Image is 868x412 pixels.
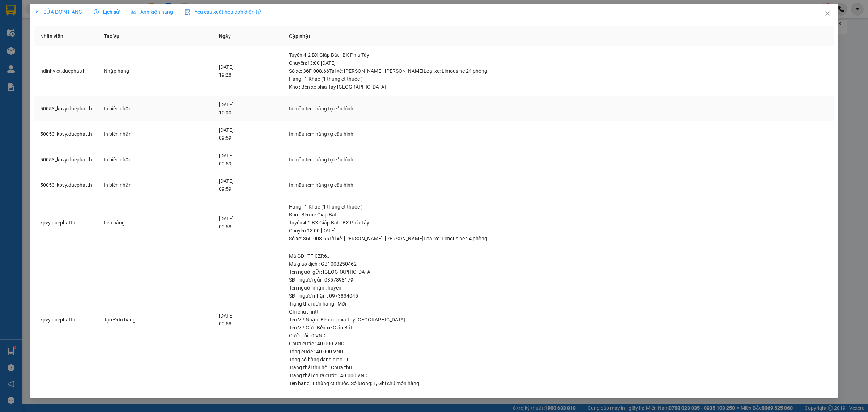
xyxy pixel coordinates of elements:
[289,371,828,379] div: Trạng thái chưa cước : 40.000 VND
[131,9,173,15] span: Ảnh kiện hàng
[289,379,828,387] div: Tên hàng: , Số lượng: , Ghi chú món hàng:
[289,181,828,189] div: In mẫu tem hàng tự cấu hình
[219,126,277,142] div: [DATE] 09:59
[213,26,283,46] th: Ngày
[289,260,828,268] div: Mã giao dịch : GB1008250462
[289,348,828,356] div: Tổng cước : 40.000 VND
[104,219,207,227] div: Lên hàng
[289,105,828,113] div: In mẫu tem hàng tự cấu hình
[289,292,828,300] div: SĐT người nhận : 0973834045
[289,363,828,371] div: Trạng thái thu hộ : Chưa thu
[34,9,82,15] span: SỬA ĐƠN HÀNG
[34,96,98,122] td: 50053_kpvy.ducphatth
[825,10,830,16] span: close
[104,181,207,189] div: In biên nhận
[289,300,828,308] div: Trạng thái đơn hàng : Mới
[289,51,828,75] div: Tuyến : 4.2 BX Giáp Bát - BX Phía Tây Chuyến: 13:00 [DATE] Số xe: 36F-008.66 Tài xế: [PERSON_NAME...
[34,172,98,198] td: 50053_kpvy.ducphatth
[219,63,277,79] div: [DATE] 19:28
[289,284,828,292] div: Tên người nhận : huyền
[817,4,838,24] button: Close
[94,9,99,14] span: clock-circle
[34,26,98,46] th: Nhân viên
[94,9,119,15] span: Lịch sử
[184,9,261,15] span: Yêu cầu xuất hóa đơn điện tử
[289,211,828,219] div: Kho : Bến xe Giáp Bát
[289,252,828,260] div: Mã GD : TFICZR6J
[289,83,828,91] div: Kho : Bến xe phía Tây [GEOGRAPHIC_DATA]
[289,340,828,348] div: Chưa cước : 40.000 VND
[219,101,277,117] div: [DATE] 10:00
[34,198,98,248] td: kpvy.ducphatth
[34,121,98,147] td: 50053_kpvy.ducphatth
[289,324,828,332] div: Tên VP Gửi : Bến xe Giáp Bát
[289,332,828,340] div: Cước rồi : 0 VND
[289,75,828,83] div: Hàng : 1 Khác (1 thùng ct thuốc )
[219,312,277,328] div: [DATE] 09:58
[34,247,98,392] td: kpvy.ducphatth
[184,9,190,15] img: icon
[104,156,207,164] div: In biên nhận
[34,46,98,96] td: ndinhviet.ducphatth
[104,130,207,138] div: In biên nhận
[289,316,828,324] div: Tên VP Nhận: Bến xe phía Tây [GEOGRAPHIC_DATA]
[219,177,277,193] div: [DATE] 09:59
[219,215,277,231] div: [DATE] 09:58
[312,381,349,386] span: 1 thùng ct thuốc
[289,156,828,164] div: In mẫu tem hàng tự cấu hình
[289,308,828,316] div: Ghi chú : nntt
[131,9,136,14] span: picture
[289,203,828,211] div: Hàng : 1 Khác (1 thùng ct thuốc )
[373,381,376,386] span: 1
[289,356,828,363] div: Tổng số hàng đang giao : 1
[219,152,277,168] div: [DATE] 09:59
[34,147,98,173] td: 50053_kpvy.ducphatth
[34,9,39,14] span: edit
[283,26,834,46] th: Cập nhật
[98,26,213,46] th: Tác Vụ
[104,105,207,113] div: In biên nhận
[289,276,828,284] div: SĐT người gửi : 0357898179
[289,219,828,243] div: Tuyến : 4.2 BX Giáp Bát - BX Phía Tây Chuyến: 13:00 [DATE] Số xe: 36F-008.66 Tài xế: [PERSON_NAME...
[289,130,828,138] div: In mẫu tem hàng tự cấu hình
[289,268,828,276] div: Tên người gửi : [GEOGRAPHIC_DATA]
[104,316,207,324] div: Tạo Đơn hàng
[104,67,207,75] div: Nhập hàng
